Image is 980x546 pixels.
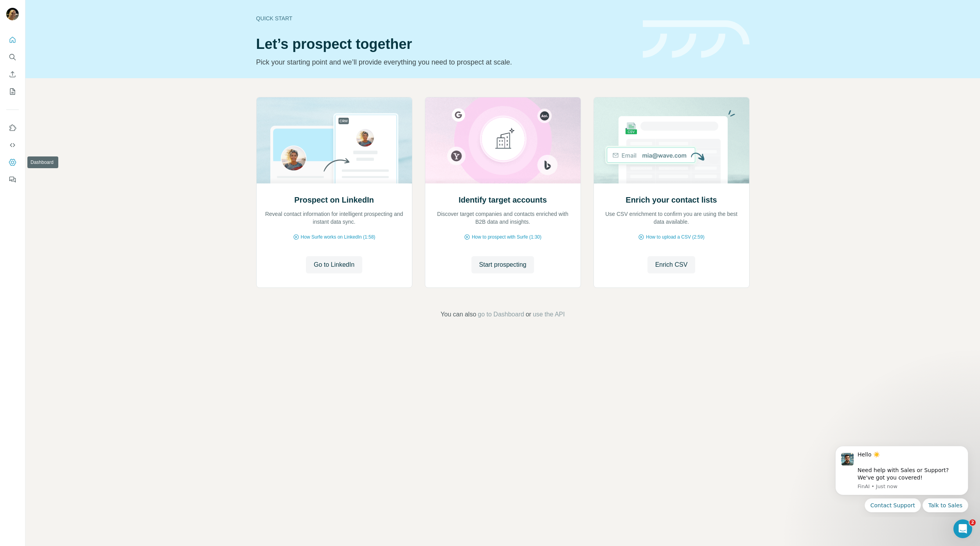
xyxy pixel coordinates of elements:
h2: Identify target accounts [459,194,547,205]
p: Use CSV enrichment to confirm you are using the best data available. [602,210,741,226]
span: How to upload a CSV (2:59) [646,233,704,241]
span: How Surfe works on LinkedIn (1:58) [301,233,376,241]
span: 2 [969,519,976,526]
img: banner [643,20,750,58]
button: Enrich CSV [6,67,19,81]
button: Enrich CSV [647,256,696,273]
h1: Let’s prospect together [256,36,633,52]
p: Reveal contact information for intelligent prospecting and instant data sync. [264,210,404,226]
button: use the API [533,310,565,319]
span: Start prospecting [479,260,527,269]
button: My lists [6,84,19,99]
span: You can also [441,310,476,319]
iframe: Intercom live chat [953,519,972,538]
iframe: Intercom notifications message [824,439,980,517]
button: Use Surfe on LinkedIn [6,121,19,135]
button: Start prospecting [471,256,534,273]
button: Dashboard [6,155,19,169]
span: Enrich CSV [655,260,688,269]
button: Quick start [6,33,19,47]
button: go to Dashboard [478,310,524,319]
button: Go to LinkedIn [306,256,362,273]
button: Search [6,50,19,64]
h2: Prospect on LinkedIn [294,194,374,205]
button: Feedback [6,172,19,187]
img: Identify target accounts [425,97,581,183]
p: Discover target companies and contacts enriched with B2B data and insights. [433,210,573,226]
img: Prospect on LinkedIn [256,97,412,183]
img: Avatar [6,8,19,20]
img: Enrich your contact lists [593,97,750,183]
p: Pick your starting point and we’ll provide everything you need to prospect at scale. [256,57,633,68]
h2: Enrich your contact lists [626,194,717,205]
span: or [526,310,531,319]
div: Quick start [256,14,633,22]
span: How to prospect with Surfe (1:30) [472,233,541,241]
span: Go to LinkedIn [314,260,354,269]
button: Use Surfe API [6,138,19,152]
